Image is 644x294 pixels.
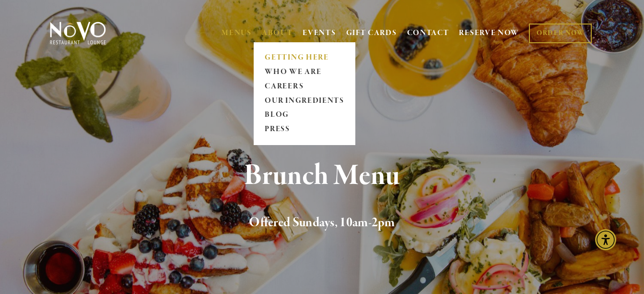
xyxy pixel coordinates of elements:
a: ABOUT [262,28,293,38]
a: WHO WE ARE [262,65,347,79]
a: ORDER NOW [529,24,592,43]
img: Novo Restaurant &amp; Lounge [48,21,108,45]
a: PRESS [262,122,347,137]
a: EVENTS [303,28,336,38]
a: CAREERS [262,79,347,94]
h2: Offered Sundays, 10am-2pm [64,213,579,233]
a: MENUS [222,28,252,38]
a: GETTING HERE [262,50,347,65]
a: GIFT CARDS [346,24,397,42]
a: OUR INGREDIENTS [262,94,347,108]
a: RESERVE NOW [459,24,519,42]
a: CONTACT [407,24,449,42]
div: Accessibility Menu [595,229,616,250]
h1: Brunch Menu [64,160,579,192]
a: BLOG [262,108,347,122]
